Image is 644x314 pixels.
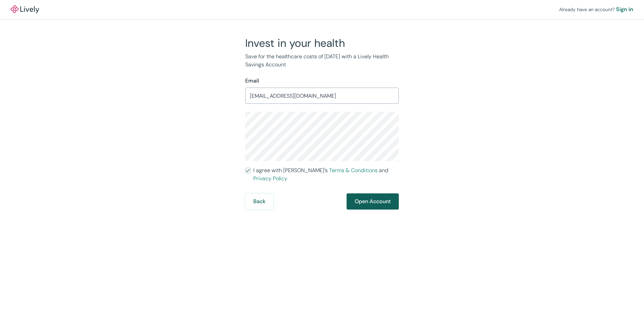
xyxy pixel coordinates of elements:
[245,36,399,50] h2: Invest in your health
[253,166,399,183] span: I agree with [PERSON_NAME]’s and
[245,193,273,210] button: Back
[559,5,633,13] div: Already have an account?
[245,77,259,85] label: Email
[11,5,39,13] a: LivelyLively
[245,53,399,69] p: Save for the healthcare costs of [DATE] with a Lively Health Savings Account
[347,193,399,210] button: Open Account
[329,167,378,174] a: Terms & Conditions
[11,5,39,13] img: Lively
[253,175,287,182] a: Privacy Policy
[616,5,633,13] a: Sign in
